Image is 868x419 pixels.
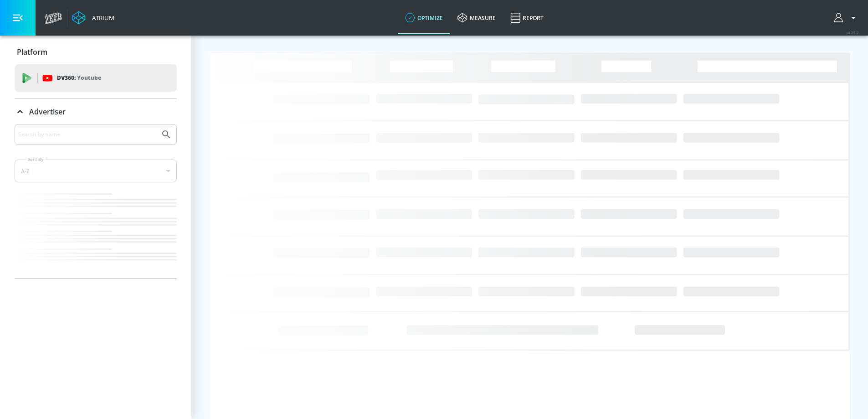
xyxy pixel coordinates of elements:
[29,107,66,117] p: Advertiser
[18,129,156,140] input: Search by name
[15,99,177,124] div: Advertiser
[398,1,450,34] a: optimize
[503,1,551,34] a: Report
[88,14,114,22] div: Atrium
[26,156,46,162] label: Sort By
[15,64,177,92] div: DV360: Youtube
[15,39,177,65] div: Platform
[15,160,177,182] div: A-Z
[77,73,101,83] p: Youtube
[15,124,177,278] div: Advertiser
[57,73,101,83] p: DV360:
[846,30,859,35] span: v 4.25.2
[450,1,503,34] a: measure
[72,11,114,25] a: Atrium
[15,190,177,278] nav: list of Advertiser
[17,47,47,57] p: Platform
